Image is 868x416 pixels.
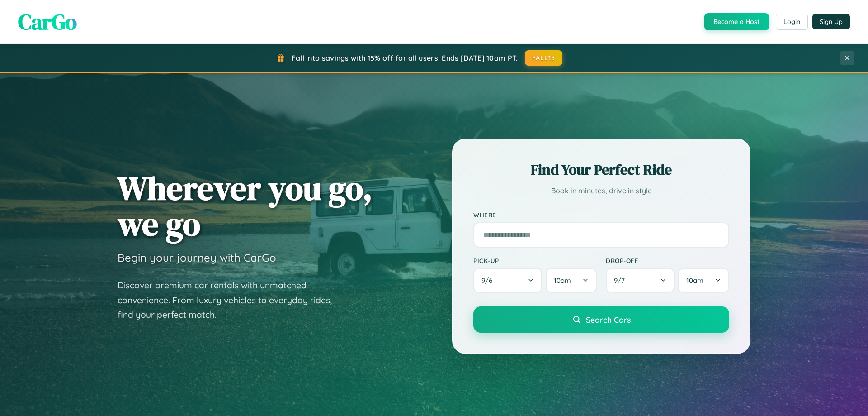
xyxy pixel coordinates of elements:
[481,276,497,285] span: 9 / 6
[118,278,344,322] p: Discover premium car rentals with unmatched convenience. From luxury vehicles to everyday rides, ...
[473,306,729,333] button: Search Cars
[473,211,729,219] label: Where
[686,276,703,285] span: 10am
[473,160,729,180] h2: Find Your Perfect Ride
[614,276,629,285] span: 9 / 7
[678,268,729,293] button: 10am
[546,268,597,293] button: 10am
[704,13,769,30] button: Become a Host
[812,14,850,29] button: Sign Up
[473,184,729,197] p: Book in minutes, drive in style
[292,53,518,62] span: Fall into savings with 15% off for all users! Ends [DATE] 10am PT.
[554,276,571,285] span: 10am
[525,50,563,66] button: FALL15
[473,257,597,264] label: Pick-up
[586,315,631,325] span: Search Cars
[776,14,808,30] button: Login
[606,268,675,293] button: 9/7
[118,251,276,264] h3: Begin your journey with CarGo
[473,268,542,293] button: 9/6
[606,257,729,264] label: Drop-off
[118,170,373,242] h1: Wherever you go, we go
[18,7,77,37] span: CarGo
